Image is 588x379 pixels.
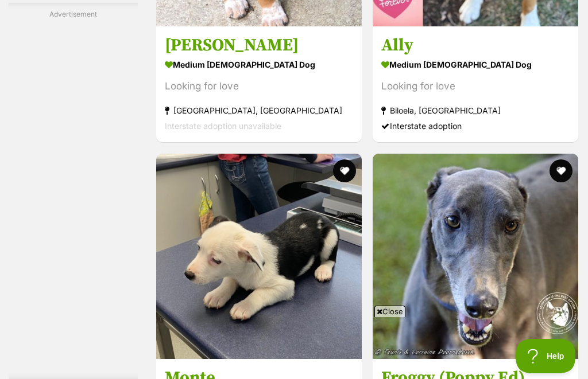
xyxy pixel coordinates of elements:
button: favourite [550,159,572,182]
a: [PERSON_NAME] medium [DEMOGRAPHIC_DATA] Dog Looking for love [GEOGRAPHIC_DATA], [GEOGRAPHIC_DATA]... [156,26,362,143]
img: Monte - Australian Kelpie x Border Collie x Jack Russell Terrier Dog [156,154,362,359]
div: Looking for love [381,79,570,95]
a: Ally medium [DEMOGRAPHIC_DATA] Dog Looking for love Biloela, [GEOGRAPHIC_DATA] Interstate adoption [373,26,578,143]
strong: Biloela, [GEOGRAPHIC_DATA] [381,103,570,119]
div: Interstate adoption [381,119,570,134]
img: Froggy (Poppy Ed) - Greyhound Dog [373,154,578,359]
iframe: Advertisement [16,322,572,373]
iframe: Help Scout Beacon - Open [516,339,577,373]
span: Close [374,306,405,317]
iframe: Advertisement [28,24,119,368]
span: Interstate adoption unavailable [165,122,281,131]
strong: medium [DEMOGRAPHIC_DATA] Dog [381,57,570,73]
strong: [GEOGRAPHIC_DATA], [GEOGRAPHIC_DATA] [165,103,353,119]
strong: medium [DEMOGRAPHIC_DATA] Dog [165,57,353,73]
button: favourite [333,159,356,182]
div: Looking for love [165,79,353,95]
h3: [PERSON_NAME] [165,35,353,57]
h3: Ally [381,35,570,57]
